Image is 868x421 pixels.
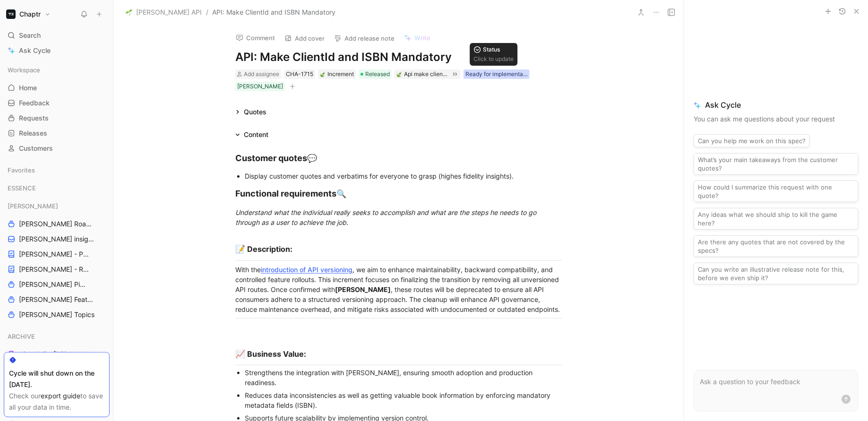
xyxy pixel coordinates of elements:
[280,32,329,45] button: Add cover
[19,30,41,41] span: Search
[245,390,562,410] div: Reduces data inconsistencies as well as getting valuable book information by enforcing mandatory ...
[4,262,110,276] a: [PERSON_NAME] - REFINEMENTS
[19,265,92,274] span: [PERSON_NAME] - REFINEMENTS
[261,266,352,274] a: introduction of API versioning
[694,208,859,230] button: Any ideas what we should ship to kill the game here?
[19,98,50,108] span: Feedback
[8,65,40,75] span: Workspace
[318,69,356,79] div: 🍃Increment
[235,265,562,314] div: With the , we aim to enhance maintainability, backward compatibility, and controlled feature roll...
[320,69,354,79] div: Increment
[235,50,562,65] h1: API: Make ClientId and ISBN Mandatory
[286,69,313,79] div: CHA-1715
[8,183,36,193] span: ESSENCE
[694,99,859,111] span: Ask Cycle
[330,32,399,45] button: Add release note
[694,263,859,284] button: Can you write an illustrative release note for this, before we even ship it?
[136,7,202,18] span: [PERSON_NAME] API
[247,349,306,359] strong: Business Value:
[4,81,110,95] a: Home
[235,244,245,254] span: 📝
[4,247,110,261] a: [PERSON_NAME] - PLANNINGS
[4,347,110,361] a: ARCHIVE - [PERSON_NAME] Pipeline
[4,232,110,246] a: [PERSON_NAME] insights
[212,7,335,18] span: API: Make ClientId and ISBN Mandatory
[41,392,80,400] a: export guide
[244,129,268,140] div: Content
[232,129,272,140] div: Content
[232,31,279,44] button: Comment
[206,7,208,18] span: /
[4,308,110,322] a: [PERSON_NAME] Topics
[365,69,390,79] span: Released
[4,28,110,43] div: Search
[4,111,110,125] a: Requests
[235,208,538,226] em: Understand what the individual really seeks to accomplish and what are the steps he needs to go t...
[4,329,110,377] div: ARCHIVEARCHIVE - [PERSON_NAME] PipelineARCHIVE - Noa Pipeline
[4,181,110,195] div: ESSENCE
[400,31,435,44] button: Write
[694,153,859,175] button: What’s your main takeaways from the customer quotes?
[4,277,110,292] a: [PERSON_NAME] Pipeline
[245,171,562,181] div: Display customer quotes and verbatims for everyone to grasp (highes fidelity insights).
[4,126,110,140] a: Releases
[414,34,430,42] span: Write
[4,199,110,213] div: [PERSON_NAME]
[336,189,346,198] span: 🔍
[4,63,110,77] div: Workspace
[247,244,292,254] strong: Description:
[8,201,58,211] span: [PERSON_NAME]
[244,106,266,118] div: Quotes
[235,153,307,163] strong: Customer quotes
[359,69,392,79] div: Released
[9,390,104,413] div: Check our to save all your data in time.
[694,113,859,125] p: You can ask me questions about your request
[335,285,391,293] strong: [PERSON_NAME]
[404,69,448,79] div: Api make clientid and isbn mandatory
[237,82,283,91] div: [PERSON_NAME]
[8,332,35,341] span: ARCHIVE
[4,199,110,322] div: [PERSON_NAME][PERSON_NAME] Roadmap - open items[PERSON_NAME] insights[PERSON_NAME] - PLANNINGS[PE...
[19,280,88,289] span: [PERSON_NAME] Pipeline
[19,219,94,229] span: [PERSON_NAME] Roadmap - open items
[19,144,53,153] span: Customers
[4,217,110,231] a: [PERSON_NAME] Roadmap - open items
[4,163,110,177] div: Favorites
[19,295,97,304] span: [PERSON_NAME] Features
[9,368,104,390] div: Cycle will shut down on the [DATE].
[244,70,279,77] span: Add assignee
[19,45,51,56] span: Ask Cycle
[235,349,245,359] span: 📈
[396,71,402,77] img: 🍃
[126,9,132,16] img: 🌱
[694,134,810,147] button: Can you help me work on this spec?
[4,181,110,198] div: ESSENCE
[8,165,35,175] span: Favorites
[4,43,110,58] a: Ask Cycle
[19,10,41,18] h1: Chaptr
[6,9,16,19] img: Chaptr
[4,329,110,344] div: ARCHIVE
[19,83,37,93] span: Home
[307,154,317,163] span: 💬
[123,7,204,18] button: 🌱[PERSON_NAME] API
[19,249,91,259] span: [PERSON_NAME] - PLANNINGS
[320,71,326,77] img: 🍃
[4,292,110,307] a: [PERSON_NAME] Features
[19,113,49,123] span: Requests
[4,141,110,155] a: Customers
[4,8,53,21] button: ChaptrChaptr
[694,235,859,257] button: Are there any quotes that are not covered by the specs?
[245,368,562,387] div: Strengthens the integration with [PERSON_NAME], ensuring smooth adoption and production readiness.
[232,106,270,118] div: Quotes
[19,350,99,359] span: ARCHIVE - [PERSON_NAME] Pipeline
[19,129,47,138] span: Releases
[19,234,96,244] span: [PERSON_NAME] insights
[694,180,859,202] button: How could I summarize this request with one quote?
[465,69,528,79] div: Ready for implementation
[4,96,110,110] a: Feedback
[235,189,336,198] strong: Functional requirements
[19,310,95,319] span: [PERSON_NAME] Topics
